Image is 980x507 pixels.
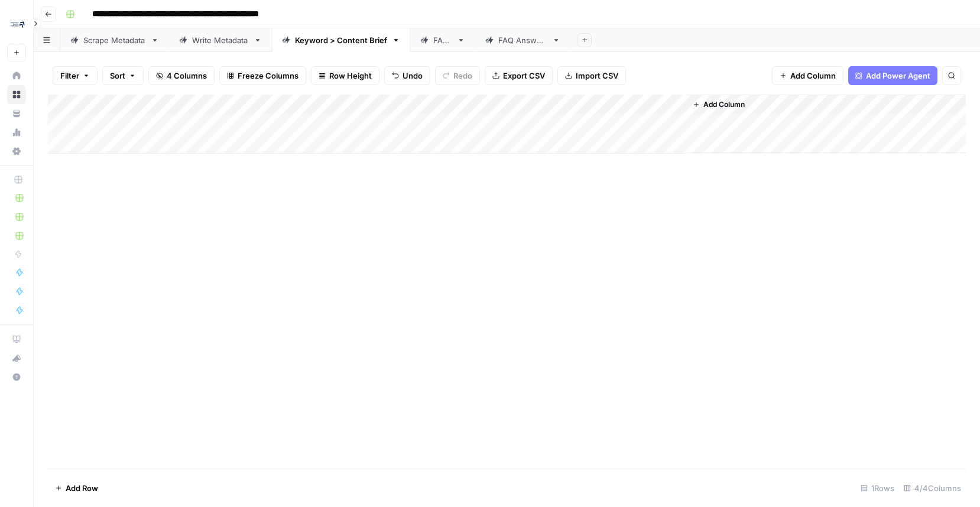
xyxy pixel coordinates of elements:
[102,66,144,85] button: Sort
[8,349,25,367] div: What's new?
[435,66,480,85] button: Redo
[7,85,26,104] a: Browse
[772,66,843,85] button: Add Column
[498,34,547,46] div: FAQ Answers
[503,70,545,82] span: Export CSV
[169,28,272,52] a: Write Metadata
[48,479,105,498] button: Add Row
[410,28,475,52] a: FAQs
[403,70,423,82] span: Undo
[60,70,79,82] span: Filter
[576,70,618,82] span: Import CSV
[485,66,553,85] button: Export CSV
[688,97,749,112] button: Add Column
[453,70,472,82] span: Redo
[53,66,98,85] button: Filter
[167,70,207,82] span: 4 Columns
[66,482,98,494] span: Add Row
[7,368,26,386] button: Help + Support
[7,9,26,39] button: Workspace: Compound Growth
[7,330,26,349] a: AirOps Academy
[110,70,125,82] span: Sort
[148,66,215,85] button: 4 Columns
[384,66,430,85] button: Undo
[866,70,930,82] span: Add Power Agent
[856,479,899,498] div: 1 Rows
[272,28,410,52] a: Keyword > Content Brief
[433,34,452,46] div: FAQs
[7,142,26,161] a: Settings
[790,70,836,82] span: Add Column
[192,34,249,46] div: Write Metadata
[60,28,169,52] a: Scrape Metadata
[7,349,26,368] button: What's new?
[311,66,379,85] button: Row Height
[7,123,26,142] a: Usage
[238,70,298,82] span: Freeze Columns
[7,14,28,35] img: Compound Growth Logo
[703,99,745,110] span: Add Column
[83,34,146,46] div: Scrape Metadata
[557,66,626,85] button: Import CSV
[219,66,306,85] button: Freeze Columns
[899,479,966,498] div: 4/4 Columns
[7,66,26,85] a: Home
[7,104,26,123] a: Your Data
[295,34,387,46] div: Keyword > Content Brief
[329,70,372,82] span: Row Height
[848,66,937,85] button: Add Power Agent
[475,28,570,52] a: FAQ Answers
